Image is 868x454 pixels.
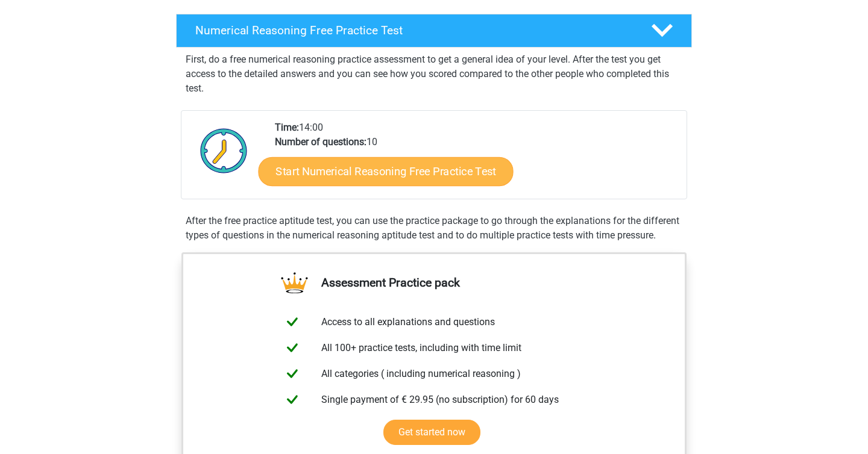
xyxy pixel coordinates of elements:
[195,23,632,37] h4: Numerical Reasoning Free Practice Test
[186,52,682,96] p: First, do a free numerical reasoning practice assessment to get a general idea of your level. Aft...
[275,122,299,133] b: Time:
[193,120,254,181] img: Clock
[383,420,480,445] a: Get started now
[266,120,686,199] div: 14:00 10
[275,136,366,148] b: Number of questions:
[259,157,514,185] a: Start Numerical Reasoning Free Practice Test
[181,214,687,243] div: After the free practice aptitude test, you can use the practice package to go through the explana...
[171,14,697,48] a: Numerical Reasoning Free Practice Test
